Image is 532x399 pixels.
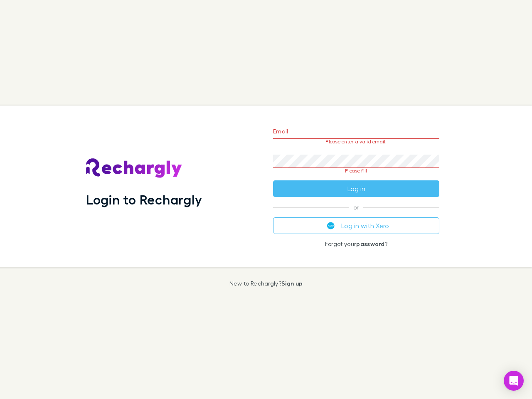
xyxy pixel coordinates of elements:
a: password [356,240,384,247]
h1: Login to Rechargly [86,192,202,207]
p: Please fill [273,168,439,174]
div: Open Intercom Messenger [504,371,524,391]
p: Please enter a valid email. [273,139,439,145]
button: Log in [273,180,439,197]
span: or [273,207,439,207]
p: New to Rechargly? [229,280,303,287]
img: Xero's logo [327,222,335,229]
img: Rechargly's Logo [86,158,182,178]
p: Forgot your ? [273,241,439,247]
button: Log in with Xero [273,217,439,234]
a: Sign up [281,280,303,287]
